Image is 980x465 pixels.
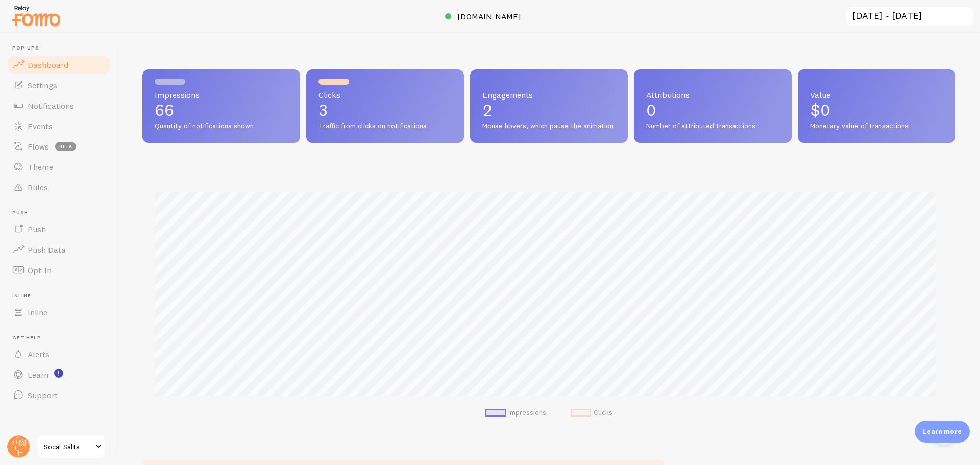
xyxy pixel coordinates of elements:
[11,3,62,29] img: fomo-relay-logo-orange.svg
[28,101,74,111] span: Notifications
[28,80,57,90] span: Settings
[28,390,58,400] span: Support
[12,292,111,299] span: Inline
[646,121,779,131] span: Number of attributed transactions
[28,370,48,380] span: Learn
[6,344,111,364] a: Alerts
[155,91,288,99] span: Impressions
[6,219,111,239] a: Push
[646,102,779,118] p: 0
[485,408,546,418] li: Impressions
[6,136,111,157] a: Flows beta
[6,177,111,198] a: Rules
[28,307,47,317] span: Inline
[55,142,76,151] span: beta
[482,102,616,118] p: 2
[12,335,111,341] span: Get Help
[28,265,52,275] span: Opt-In
[810,100,830,120] span: $0
[482,121,616,131] span: Mouse hovers, which pause the animation
[28,182,48,192] span: Rules
[54,369,63,378] svg: <p>Watch New Feature Tutorials!</p>
[28,60,68,70] span: Dashboard
[44,440,92,453] span: Socal Salts
[155,121,288,131] span: Quantity of notifications shown
[28,121,53,131] span: Events
[28,162,53,172] span: Theme
[6,364,111,385] a: Learn
[12,45,111,52] span: Pop-ups
[6,239,111,260] a: Push Data
[318,91,452,99] span: Clicks
[318,102,452,118] p: 3
[929,414,960,445] iframe: Help Scout Beacon - Open
[6,75,111,95] a: Settings
[155,102,288,118] p: 66
[12,210,111,216] span: Push
[810,121,943,131] span: Monetary value of transactions
[6,302,111,323] a: Inline
[923,427,962,436] p: Learn more
[6,116,111,136] a: Events
[6,385,111,405] a: Support
[915,421,970,443] div: Learn more
[810,91,943,99] span: Value
[482,91,616,99] span: Engagements
[318,121,452,131] span: Traffic from clicks on notifications
[6,157,111,177] a: Theme
[6,260,111,280] a: Opt-In
[28,141,49,152] span: Flows
[6,95,111,116] a: Notifications
[37,434,106,459] a: Socal Salts
[571,408,612,418] li: Clicks
[6,55,111,75] a: Dashboard
[646,91,779,99] span: Attributions
[28,349,50,359] span: Alerts
[28,244,66,255] span: Push Data
[28,224,46,234] span: Push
